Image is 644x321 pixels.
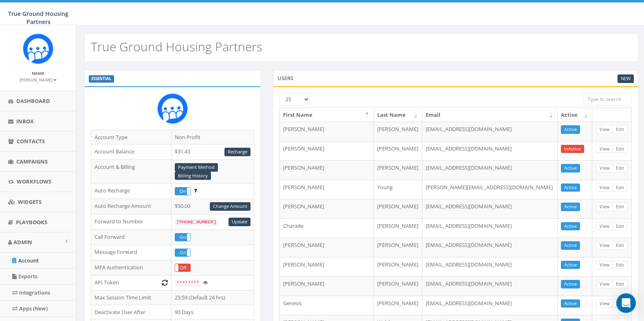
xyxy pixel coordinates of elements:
[91,275,171,290] td: API Token
[175,163,218,172] a: Payment Method
[89,75,114,83] label: ESSENTIAL
[194,187,197,194] span: Enable to prevent campaign failure.
[91,305,171,319] td: Deactivate User After
[280,238,374,257] td: [PERSON_NAME]
[280,108,374,122] th: First Name: activate to sort column descending
[280,180,374,199] td: [PERSON_NAME]
[613,164,627,173] a: Edit
[596,183,613,192] a: View
[91,245,171,260] td: Message Forward
[561,241,580,250] a: Active
[596,125,613,134] a: View
[596,241,613,250] a: View
[175,172,211,180] a: Billing History
[175,218,218,226] code: [PHONE_NUMBER]
[280,257,374,277] td: [PERSON_NAME]
[175,264,191,272] div: OnOff
[91,183,171,199] td: Auto Recharge
[175,234,190,241] label: On
[613,299,627,308] a: Edit
[422,141,558,161] td: [EMAIL_ADDRESS][DOMAIN_NAME]
[374,160,422,180] td: [PERSON_NAME]
[613,241,627,250] a: Edit
[561,299,580,308] a: Active
[175,233,191,241] div: OnOff
[175,188,190,195] label: On
[280,141,374,161] td: [PERSON_NAME]
[374,141,422,161] td: [PERSON_NAME]
[613,145,627,153] a: Edit
[422,160,558,180] td: [EMAIL_ADDRESS][DOMAIN_NAME]
[175,249,190,256] label: On
[91,229,171,245] td: Call Forward
[374,122,422,141] td: [PERSON_NAME]
[18,198,42,205] span: Widgets
[171,305,254,319] td: 90 Days
[616,293,636,313] div: Open Intercom Messenger
[422,296,558,315] td: [EMAIL_ADDRESS][DOMAIN_NAME]
[561,203,580,211] a: Active
[561,145,584,153] a: InActive
[422,276,558,296] td: [EMAIL_ADDRESS][DOMAIN_NAME]
[171,144,254,160] td: $31.43
[91,290,171,305] td: Max Session Time Limit
[374,276,422,296] td: [PERSON_NAME]
[374,257,422,277] td: [PERSON_NAME]
[613,125,627,134] a: Edit
[20,77,57,83] small: [PERSON_NAME]
[280,296,374,315] td: Genesis
[91,144,171,160] td: Account Balance
[16,118,34,125] span: Inbox
[17,178,51,185] span: Workflows
[561,125,580,134] a: Active
[280,122,374,141] td: [PERSON_NAME]
[91,260,171,275] td: MFA Authentication
[374,108,422,122] th: Last Name: activate to sort column ascending
[618,74,634,83] a: New
[613,280,627,288] a: Edit
[8,10,68,26] span: True Ground Housing Partners
[229,218,251,226] a: Update
[171,199,254,214] td: $50.00
[23,33,53,64] img: Rally_Corp_Logo_1.png
[561,261,580,269] a: Active
[280,218,374,238] td: Charade
[422,238,558,257] td: [EMAIL_ADDRESS][DOMAIN_NAME]
[596,299,613,308] a: View
[280,160,374,180] td: [PERSON_NAME]
[596,203,613,211] a: View
[280,276,374,296] td: [PERSON_NAME]
[273,70,638,86] div: Users
[596,280,613,288] a: View
[422,180,558,199] td: [PERSON_NAME][EMAIL_ADDRESS][DOMAIN_NAME]
[16,158,48,165] span: Campaigns
[374,180,422,199] td: Young
[175,187,191,195] div: OnOff
[422,122,558,141] td: [EMAIL_ADDRESS][DOMAIN_NAME]
[374,296,422,315] td: [PERSON_NAME]
[171,130,254,144] td: Non Profit
[374,238,422,257] td: [PERSON_NAME]
[171,290,254,305] td: 23:59 (Default 24 hrs)
[16,97,50,105] span: Dashboard
[596,261,613,269] a: View
[596,145,613,153] a: View
[583,93,632,105] input: Type to search
[561,280,580,288] a: Active
[374,199,422,218] td: [PERSON_NAME]
[20,76,57,83] a: [PERSON_NAME]
[422,257,558,277] td: [EMAIL_ADDRESS][DOMAIN_NAME]
[210,202,251,211] a: Change Amount
[91,214,171,229] td: Forward to Number
[17,138,45,145] span: Contacts
[13,238,32,246] span: Admin
[561,222,580,231] a: Active
[280,199,374,218] td: [PERSON_NAME]
[91,199,171,214] td: Auto Recharge Amount
[91,159,171,183] td: Account & Billing
[613,261,627,269] a: Edit
[613,222,627,231] a: Edit
[613,203,627,211] a: Edit
[561,164,580,173] a: Active
[224,148,251,156] a: Recharge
